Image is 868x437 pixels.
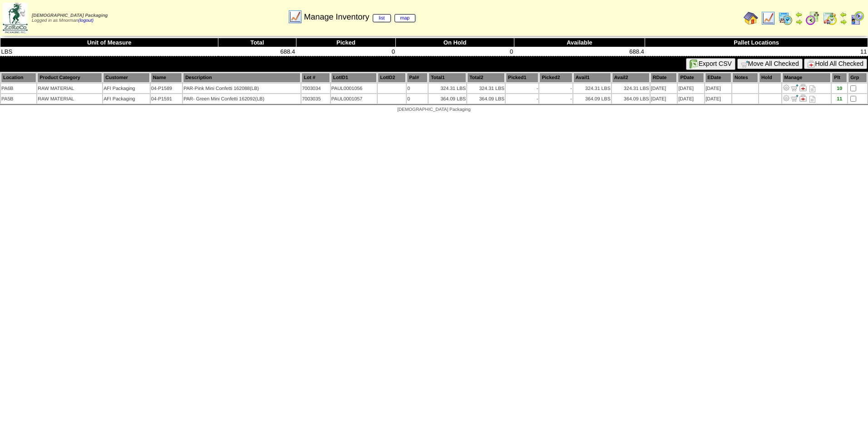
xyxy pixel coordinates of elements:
td: [DATE] [651,84,677,93]
td: 324.31 LBS [467,84,505,93]
td: - [539,94,572,104]
td: 688.4 [218,47,296,56]
td: 7003034 [301,84,330,93]
th: Notes [732,73,758,83]
img: cart.gif [741,60,748,68]
img: calendarblend.gif [805,11,820,25]
th: EDate [705,73,731,83]
td: RAW MATERIAL [37,94,102,104]
td: AFI Packaging [103,84,150,93]
img: Move [791,94,798,102]
img: line_graph.gif [761,11,775,25]
th: Available [514,38,645,47]
th: PDate [678,73,704,83]
a: map [395,14,416,22]
td: 324.31 LBS [573,84,611,93]
img: zoroco-logo-small.webp [3,3,28,33]
th: LotID1 [331,73,377,83]
td: [DATE] [705,84,731,93]
th: Total [218,38,296,47]
img: arrowright.gif [795,18,803,25]
img: arrowleft.gif [840,11,847,18]
td: PAR-Pink Mini Confetti 162088(LB) [183,84,301,93]
div: 11 [832,96,847,102]
i: Note [809,85,815,92]
th: Picked1 [506,73,538,83]
td: 364.09 LBS [467,94,505,104]
th: Description [183,73,301,83]
td: 11 [645,47,868,56]
td: LBS [0,47,218,56]
img: excel.gif [690,60,699,69]
th: Manage [782,73,831,83]
td: AFI Packaging [103,94,150,104]
td: 364.09 LBS [612,94,650,104]
td: 324.31 LBS [429,84,466,93]
td: - [539,84,572,93]
th: LotID2 [378,73,406,83]
td: 0 [407,94,428,104]
td: 0 [407,84,428,93]
td: - [506,84,538,93]
td: 0 [296,47,396,56]
td: PAUL0001057 [331,94,377,104]
span: [DEMOGRAPHIC_DATA] Packaging [32,13,108,18]
th: Hold [759,73,781,83]
td: [DATE] [678,94,704,104]
td: 04-P1589 [151,84,182,93]
th: Total2 [467,73,505,83]
th: Unit of Measure [0,38,218,47]
img: Manage Hold [799,84,807,91]
img: Move [791,84,798,91]
th: Lot # [301,73,330,83]
td: RAW MATERIAL [37,84,102,93]
th: Pallet Locations [645,38,868,47]
th: Location [1,73,36,83]
th: Avail2 [612,73,650,83]
button: Hold All Checked [804,59,867,69]
th: RDate [651,73,677,83]
th: Avail1 [573,73,611,83]
div: 10 [832,86,847,91]
span: Logged in as Mnorman [32,13,108,23]
td: 364.09 LBS [573,94,611,104]
th: Plt [832,73,847,83]
img: line_graph.gif [288,10,302,24]
td: 7003035 [301,94,330,104]
img: calendarprod.gif [778,11,793,25]
th: On Hold [396,38,514,47]
img: arrowright.gif [840,18,847,25]
img: home.gif [744,11,758,25]
td: PAUL0001056 [331,84,377,93]
th: Product Category [37,73,102,83]
img: calendarcustomer.gif [850,11,864,25]
th: Customer [103,73,150,83]
td: PA6B [1,84,36,93]
th: Picked2 [539,73,572,83]
th: Picked [296,38,396,47]
img: arrowleft.gif [795,11,803,18]
td: 688.4 [514,47,645,56]
td: [DATE] [651,94,677,104]
td: - [506,94,538,104]
img: Adjust [783,84,790,91]
th: Total1 [429,73,466,83]
td: [DATE] [678,84,704,93]
th: Pal# [407,73,428,83]
td: PA5B [1,94,36,104]
td: PAR- Green Mini Confetti 162092(LB) [183,94,301,104]
img: hold.gif [808,60,815,68]
span: [DEMOGRAPHIC_DATA] Packaging [397,107,470,112]
th: Name [151,73,182,83]
th: Grp [848,73,867,83]
a: (logout) [78,18,94,23]
td: 04-P1591 [151,94,182,104]
td: 0 [396,47,514,56]
img: Manage Hold [799,94,807,102]
img: calendarinout.gif [823,11,837,25]
td: [DATE] [705,94,731,104]
td: 324.31 LBS [612,84,650,93]
td: 364.09 LBS [429,94,466,104]
a: list [373,14,390,22]
i: Note [809,96,815,103]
